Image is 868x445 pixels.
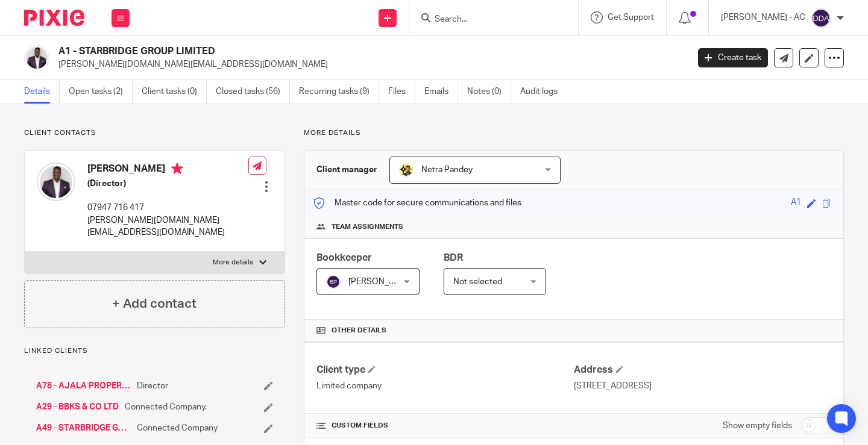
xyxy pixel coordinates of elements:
[608,13,654,22] span: Get Support
[69,80,133,104] a: Open tasks (2)
[304,128,844,138] p: More details
[24,80,60,104] a: Details
[87,214,248,239] p: [PERSON_NAME][DOMAIN_NAME][EMAIL_ADDRESS][DOMAIN_NAME]
[216,80,290,104] a: Closed tasks (56)
[811,8,831,28] img: svg%3E
[24,10,84,26] img: Pixie
[721,11,805,23] p: [PERSON_NAME] - AC
[326,275,341,289] img: svg%3E
[453,278,502,286] span: Not selected
[698,48,768,67] a: Create task
[574,380,831,392] p: [STREET_ADDRESS]
[421,166,473,174] span: Netra Pandey
[171,163,183,175] i: Primary
[24,128,285,138] p: Client contacts
[348,278,415,286] span: [PERSON_NAME]
[316,421,574,431] h4: CUSTOM FIELDS
[444,253,463,263] span: BDR
[520,80,567,104] a: Audit logs
[125,401,207,413] span: Connected Company.
[399,163,414,177] img: Netra-New-Starbridge-Yellow.jpg
[87,178,248,190] h5: (Director)
[87,202,248,214] p: 07947 716 417
[24,45,49,70] img: Screenshot%202025-08-18%20171408.png
[316,164,377,176] h3: Client manager
[791,196,801,210] div: A1
[316,253,372,263] span: Bookkeeper
[58,58,680,70] p: [PERSON_NAME][DOMAIN_NAME][EMAIL_ADDRESS][DOMAIN_NAME]
[36,401,119,413] a: A29 - BBKS & CO LTD
[137,380,168,392] span: Director
[313,197,521,209] p: Master code for secure communications and files
[36,422,131,434] a: A49 - STARBRIDGE GROUP (HOLDINGS) LIMITED
[142,80,207,104] a: Client tasks (0)
[299,80,379,104] a: Recurring tasks (9)
[723,420,792,432] label: Show empty fields
[37,163,75,201] img: Screenshot%202025-08-18%20171408.png
[112,294,197,313] h4: + Add contact
[424,80,458,104] a: Emails
[213,258,253,267] p: More details
[388,80,415,104] a: Files
[467,80,511,104] a: Notes (0)
[433,14,542,25] input: Search
[332,222,403,232] span: Team assignments
[332,326,386,335] span: Other details
[58,45,556,58] h2: A1 - STARBRIDGE GROUP LIMITED
[24,346,285,356] p: Linked clients
[316,364,574,376] h4: Client type
[87,163,248,178] h4: [PERSON_NAME]
[574,364,831,376] h4: Address
[36,380,131,392] a: A78 - AJALA PROPERTIES LTD
[137,422,218,434] span: Connected Company
[316,380,574,392] p: Limited company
